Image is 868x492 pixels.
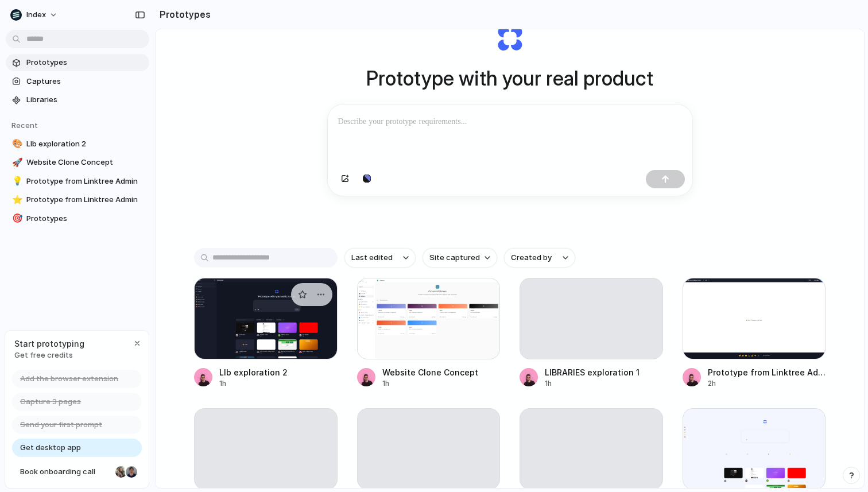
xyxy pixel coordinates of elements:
a: 💡Prototype from Linktree Admin [6,173,149,190]
span: Website Clone Concept [26,157,145,168]
button: Index [6,6,64,24]
div: LIb exploration 2 [219,366,288,378]
div: ⭐ [12,193,20,207]
div: Prototype from Linktree Admin [708,366,826,378]
button: 💡 [10,176,22,187]
button: ⭐ [10,194,22,206]
div: 💡 [12,175,20,188]
h1: Prototype with your real product [366,63,653,94]
a: LIb exploration 2LIb exploration 21h [194,278,338,389]
div: 2h [708,378,826,389]
span: Book onboarding call [20,466,111,478]
button: Created by [504,248,575,268]
span: Site captured [429,252,480,264]
span: Prototype from Linktree Admin [26,176,145,187]
a: 🎯Prototypes [6,210,149,227]
div: 1h [382,378,478,389]
a: Prototypes [6,54,149,71]
a: LIBRARIES exploration 11h [520,278,663,389]
button: 🎨 [10,138,22,150]
span: LIb exploration 2 [26,138,145,150]
span: Prototypes [26,213,145,224]
div: 🎨 [12,137,20,150]
button: 🚀 [10,157,22,168]
div: 🚀 [12,156,20,169]
span: Libraries [26,94,145,106]
span: Index [26,9,46,21]
a: 🎨LIb exploration 2 [6,135,149,153]
h2: Prototypes [155,7,211,21]
span: Get free credits [14,350,84,361]
a: Libraries [6,91,149,109]
span: Prototypes [26,57,145,68]
button: 🎯 [10,213,22,224]
div: 1h [545,378,640,389]
div: 🎯 [12,212,20,225]
button: Last edited [344,248,416,268]
span: Add the browser extension [20,373,118,385]
span: Prototype from Linktree Admin [26,194,145,206]
button: Site captured [423,248,497,268]
span: Last edited [351,252,393,264]
a: 🚀Website Clone Concept [6,154,149,171]
a: Book onboarding call [12,463,142,481]
div: Website Clone Concept [382,366,478,378]
a: Captures [6,73,149,90]
span: Get desktop app [20,442,81,454]
span: Created by [511,252,552,264]
span: Capture 3 pages [20,396,81,408]
span: Start prototyping [14,338,84,350]
a: Website Clone ConceptWebsite Clone Concept1h [357,278,501,389]
a: Get desktop app [12,439,142,457]
div: LIBRARIES exploration 1 [545,366,640,378]
span: Captures [26,76,145,87]
div: Christian Iacullo [125,465,138,479]
span: Recent [11,121,38,130]
a: ⭐Prototype from Linktree Admin [6,191,149,208]
div: 1h [219,378,288,389]
div: Nicole Kubica [114,465,128,479]
span: Send your first prompt [20,419,102,431]
a: Prototype from Linktree AdminPrototype from Linktree Admin2h [683,278,826,389]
